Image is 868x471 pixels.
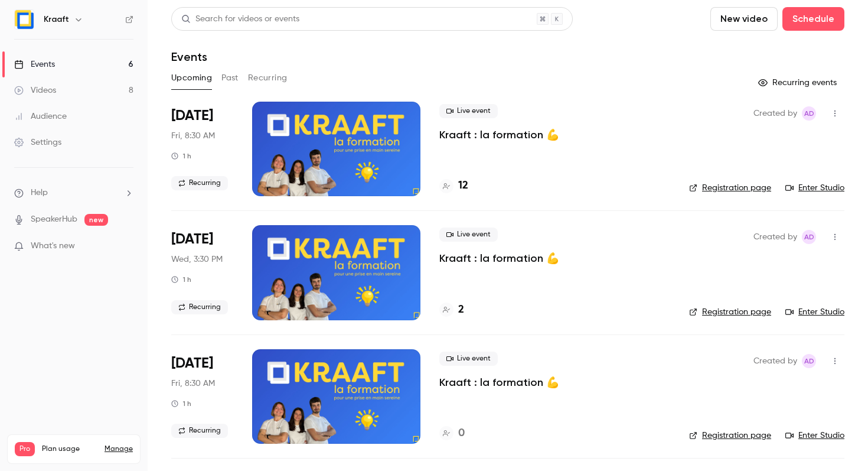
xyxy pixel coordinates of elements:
[15,442,35,456] span: Pro
[782,7,844,31] button: Schedule
[31,213,77,226] a: SpeakerHub
[181,13,299,25] div: Search for videos or events
[689,182,771,194] a: Registration page
[15,10,34,29] img: Kraaft
[439,128,559,142] a: Kraaft : la formation 💪
[802,230,816,244] span: Alice de Guyenro
[439,178,468,194] a: 12
[171,300,228,314] span: Recurring
[248,69,288,87] button: Recurring
[804,106,814,121] span: Ad
[14,187,133,199] li: help-dropdown-opener
[439,352,498,366] span: Live event
[42,444,97,454] span: Plan usage
[804,354,814,368] span: Ad
[439,104,498,118] span: Live event
[753,73,844,92] button: Recurring events
[785,430,844,441] a: Enter Studio
[105,444,133,454] a: Manage
[171,69,212,87] button: Upcoming
[785,306,844,318] a: Enter Studio
[14,85,56,96] div: Videos
[171,176,228,190] span: Recurring
[31,240,75,252] span: What's new
[804,230,814,244] span: Ad
[689,306,771,318] a: Registration page
[171,399,191,408] div: 1 h
[439,425,465,441] a: 0
[458,302,464,318] h4: 2
[710,7,778,31] button: New video
[171,106,213,125] span: [DATE]
[171,50,207,64] h1: Events
[171,275,191,284] div: 1 h
[14,59,55,70] div: Events
[171,424,228,438] span: Recurring
[753,230,797,244] span: Created by
[439,302,464,318] a: 2
[439,228,498,242] span: Live event
[31,187,48,199] span: Help
[458,425,465,441] h4: 0
[171,230,213,249] span: [DATE]
[171,349,233,444] div: Nov 21 Fri, 8:30 AM (Europe/Paris)
[785,182,844,194] a: Enter Studio
[753,354,797,368] span: Created by
[171,254,223,265] span: Wed, 3:30 PM
[802,354,816,368] span: Alice de Guyenro
[119,241,133,252] iframe: Noticeable Trigger
[221,69,239,87] button: Past
[84,214,108,226] span: new
[171,354,213,373] span: [DATE]
[439,375,559,389] a: Kraaft : la formation 💪
[14,137,61,148] div: Settings
[689,430,771,441] a: Registration page
[753,106,797,121] span: Created by
[44,14,69,25] h6: Kraaft
[458,178,468,194] h4: 12
[171,225,233,320] div: Nov 5 Wed, 3:30 PM (Europe/Paris)
[171,130,215,142] span: Fri, 8:30 AM
[439,251,559,265] a: Kraaft : la formation 💪
[171,102,233,196] div: Oct 17 Fri, 8:30 AM (Europe/Paris)
[14,111,67,122] div: Audience
[171,378,215,389] span: Fri, 8:30 AM
[802,106,816,121] span: Alice de Guyenro
[171,151,191,161] div: 1 h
